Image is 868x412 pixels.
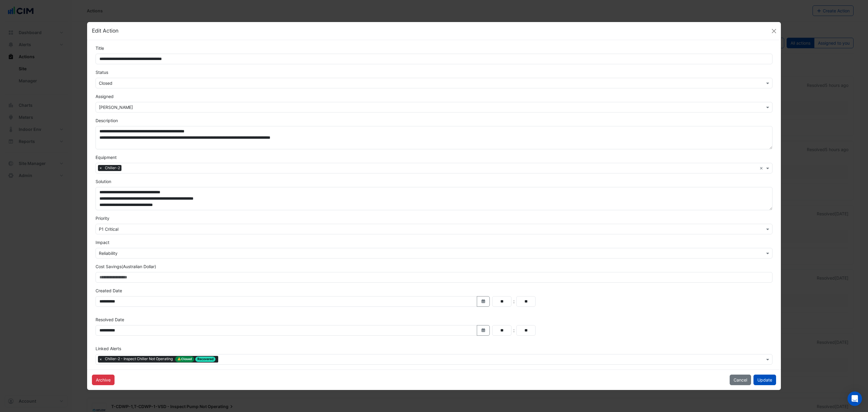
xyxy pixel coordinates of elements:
[96,93,114,100] label: Assigned
[98,356,103,362] span: ×
[96,69,108,75] label: Status
[103,356,218,363] span: Chiller-2 - Inspect Chiller Not Operating
[96,345,121,352] label: Linked Alerts
[511,327,516,334] div: :
[175,356,194,362] span: Closed
[769,27,778,36] button: Close
[96,117,118,124] label: Description
[96,154,117,160] label: Equipment
[481,328,486,333] fa-icon: Select Date
[98,165,103,171] span: ×
[92,375,115,385] button: Archive
[92,27,118,35] h5: Edit Action
[481,299,486,304] fa-icon: Select Date
[96,239,109,246] label: Impact
[96,215,109,221] label: Priority
[516,325,536,336] input: Minutes
[96,287,122,294] label: Created Date
[195,357,216,362] span: Recovered
[511,298,516,305] div: :
[96,316,124,323] label: Resolved Date
[730,375,751,385] button: Cancel
[105,356,174,362] span: Chiller-2 - Inspect Chiller Not Operating
[516,296,536,307] input: Minutes
[96,178,111,185] label: Solution
[492,325,511,336] input: Hours
[96,45,104,51] label: Title
[103,165,121,171] span: Chiller-2
[96,263,156,270] label: Cost Savings (Australian Dollar)
[492,296,511,307] input: Hours
[848,391,862,406] div: Open Intercom Messenger
[759,165,765,171] span: Clear
[753,375,776,385] button: Update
